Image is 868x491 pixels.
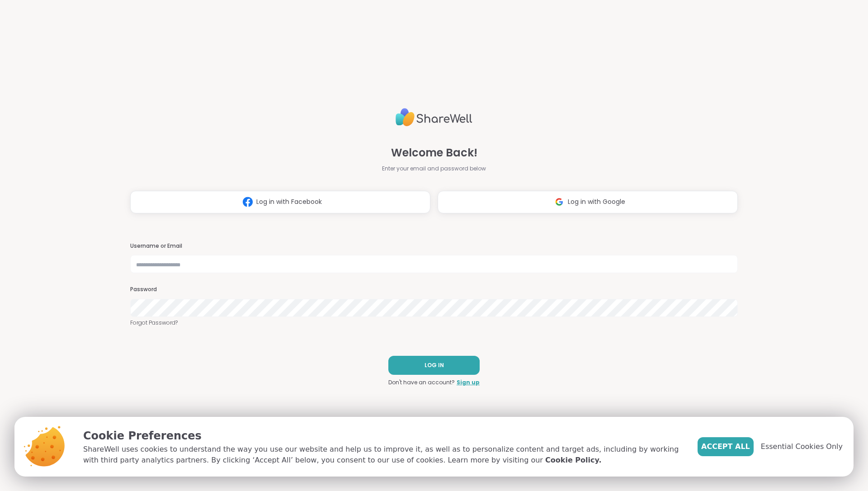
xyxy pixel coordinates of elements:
[130,242,738,250] h3: Username or Email
[388,378,455,387] span: Don't have an account?
[388,356,480,375] button: LOG IN
[568,197,625,207] span: Log in with Google
[698,437,754,456] button: Accept All
[130,191,430,213] button: Log in with Facebook
[457,378,480,387] a: Sign up
[396,104,472,130] img: ShareWell Logo
[83,444,683,466] p: ShareWell uses cookies to understand the way you use our website and help us to improve it, as we...
[391,145,477,161] span: Welcome Back!
[425,361,444,369] span: LOG IN
[256,197,322,207] span: Log in with Facebook
[130,286,738,293] h3: Password
[761,441,843,452] span: Essential Cookies Only
[83,428,683,444] p: Cookie Preferences
[701,441,750,452] span: Accept All
[239,194,256,210] img: ShareWell Logomark
[130,319,738,327] a: Forgot Password?
[438,191,738,213] button: Log in with Google
[545,455,601,466] a: Cookie Policy.
[551,194,568,210] img: ShareWell Logomark
[382,165,486,173] span: Enter your email and password below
